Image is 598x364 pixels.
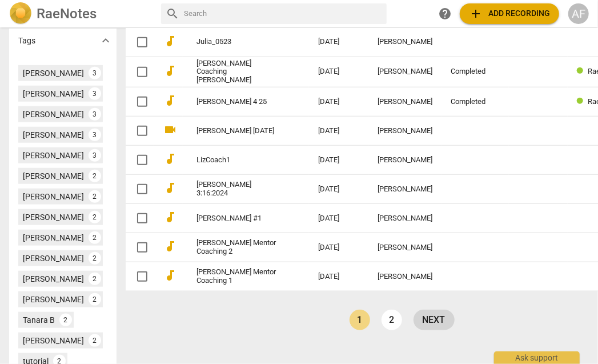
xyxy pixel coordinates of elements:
[89,231,101,244] div: 2
[163,152,177,166] span: audiotrack
[196,156,277,165] a: LizCoach1
[309,27,368,57] td: [DATE]
[163,123,177,137] span: videocam
[89,334,101,347] div: 2
[23,109,84,120] div: [PERSON_NAME]
[469,7,483,21] span: add
[23,211,84,223] div: [PERSON_NAME]
[309,204,368,233] td: [DATE]
[23,150,84,161] div: [PERSON_NAME]
[89,170,101,182] div: 2
[196,127,277,135] a: [PERSON_NAME] [DATE]
[438,7,452,21] span: help
[23,191,84,202] div: [PERSON_NAME]
[89,67,101,79] div: 3
[163,64,177,78] span: audiotrack
[89,108,101,121] div: 3
[89,87,101,100] div: 3
[460,3,559,24] button: Upload
[382,310,402,330] a: Page 2
[309,57,368,87] td: [DATE]
[378,214,432,223] div: [PERSON_NAME]
[89,252,101,265] div: 2
[378,127,432,135] div: [PERSON_NAME]
[89,211,101,223] div: 2
[378,273,432,281] div: [PERSON_NAME]
[196,98,277,106] a: [PERSON_NAME] 4 25
[163,239,177,253] span: audiotrack
[37,6,97,22] h2: RaeNotes
[89,273,101,285] div: 2
[97,32,114,49] button: Show more
[350,310,370,330] a: Page 1 is your current page
[309,175,368,204] td: [DATE]
[163,269,177,282] span: audiotrack
[163,210,177,224] span: audiotrack
[378,98,432,106] div: [PERSON_NAME]
[23,314,55,326] div: Tanara B
[163,34,177,48] span: audiotrack
[196,59,277,85] a: [PERSON_NAME] Coaching [PERSON_NAME]
[378,185,432,194] div: [PERSON_NAME]
[451,98,500,106] div: Completed
[9,2,32,25] img: Logo
[23,67,84,79] div: [PERSON_NAME]
[309,117,368,146] td: [DATE]
[196,239,277,256] a: [PERSON_NAME] Mentor Coaching 2
[89,190,101,203] div: 2
[378,67,432,76] div: [PERSON_NAME]
[435,3,455,24] a: Help
[196,38,277,46] a: Julia_0523
[89,149,101,162] div: 3
[9,2,152,25] a: LogoRaeNotes
[23,294,84,305] div: [PERSON_NAME]
[451,67,500,76] div: Completed
[23,253,84,264] div: [PERSON_NAME]
[196,268,277,285] a: [PERSON_NAME] Mentor Coaching 1
[163,181,177,195] span: audiotrack
[23,273,84,285] div: [PERSON_NAME]
[89,293,101,306] div: 2
[378,243,432,252] div: [PERSON_NAME]
[23,88,84,99] div: [PERSON_NAME]
[577,67,588,75] span: Review status: completed
[23,335,84,346] div: [PERSON_NAME]
[99,34,113,47] span: expand_more
[23,232,84,243] div: [PERSON_NAME]
[414,310,455,330] a: next
[89,129,101,141] div: 3
[163,94,177,107] span: audiotrack
[469,7,550,21] span: Add recording
[196,214,277,223] a: [PERSON_NAME] #1
[494,351,580,364] div: Ask support
[196,181,277,198] a: [PERSON_NAME] 3:16:2024
[184,5,382,23] input: Search
[309,262,368,291] td: [DATE]
[378,38,432,46] div: [PERSON_NAME]
[59,314,72,326] div: 2
[166,7,179,21] span: search
[568,3,589,24] button: AF
[23,129,84,141] div: [PERSON_NAME]
[309,233,368,262] td: [DATE]
[378,156,432,165] div: [PERSON_NAME]
[18,35,35,47] p: Tags
[309,87,368,117] td: [DATE]
[23,170,84,182] div: [PERSON_NAME]
[309,146,368,175] td: [DATE]
[577,97,588,106] span: Review status: completed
